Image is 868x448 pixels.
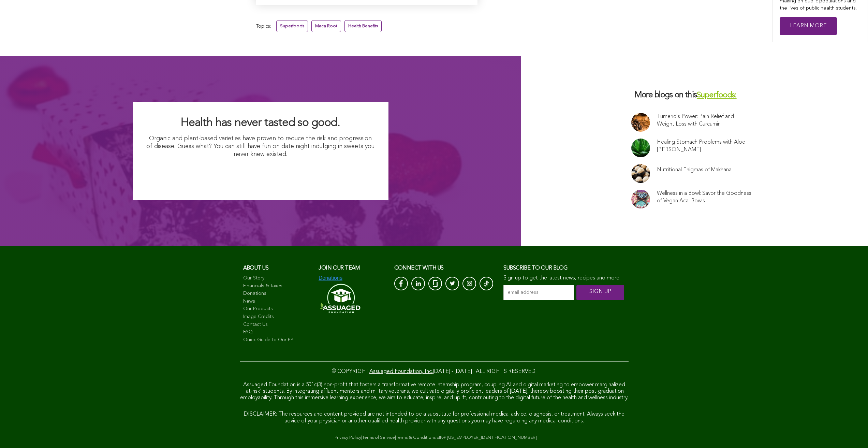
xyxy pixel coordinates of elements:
img: Assuaged-Foundation-Logo-White [319,281,361,315]
a: Our Story [243,275,312,282]
span: Assuaged Foundation is a 501c(3) non-profit that fosters a transformative remote internship progr... [240,382,628,401]
a: Superfoods [276,20,308,32]
a: Superfoods: [697,91,737,99]
span: Topics: [256,22,271,31]
a: EIN# [US_EMPLOYER_IDENTIFICATION_NUMBER] [437,435,537,440]
a: Learn More [780,17,837,35]
a: Donations [243,290,312,297]
a: Financials & Taxes [243,283,312,290]
img: Donations [319,275,342,281]
img: Tik-Tok-Icon [484,280,489,287]
div: | | | [240,434,629,441]
a: Nutritional Enigmas of Makhana [657,166,732,174]
a: Wellness in a Bowl: Savor the Goodness of Vegan Acai Bowls [657,190,752,205]
span: DISCLAIMER: The resources and content provided are not intended to be a substitute for profession... [244,411,624,423]
input: email address [503,285,574,300]
a: Terms of Service [362,435,395,440]
a: Assuaged Foundation, Inc. [369,369,433,374]
p: Sign up to get the latest news, recipes and more [503,275,625,281]
h2: Health has never tasted so good. [146,115,375,130]
span: About us [243,265,269,271]
a: Our Products [243,306,312,313]
h3: Subscribe to our blog [503,263,625,273]
a: Quick Guide to Our PP [243,337,312,344]
img: glassdoor_White [433,280,438,287]
a: Healing Stomach Problems with Aloe [PERSON_NAME] [657,139,752,154]
a: Join our team [319,265,359,271]
p: Organic and plant-based varieties have proven to reduce the risk and progression of disease. Gues... [146,135,375,159]
a: News [243,298,312,305]
h3: More blogs on this [631,90,757,101]
img: I Want Organic Shopping For Less [193,162,327,187]
span: © COPYRIGHT [DATE] - [DATE] . ALL RIGHTS RESERVED. [332,369,536,374]
a: Contact Us [243,321,312,328]
a: Health Benefits [344,20,382,32]
iframe: Chat Widget [834,415,868,448]
a: Image Credits [243,314,312,320]
a: Privacy Policy [335,435,361,440]
a: FAQ [243,329,312,336]
a: Maca Root [311,20,341,32]
a: Tumeric's Power: Pain Relief and Weight Loss with Curcumin [657,113,752,128]
a: Terms & Conditions [396,435,436,440]
input: SIGN UP [576,285,624,300]
span: CONNECT with us [394,265,444,271]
